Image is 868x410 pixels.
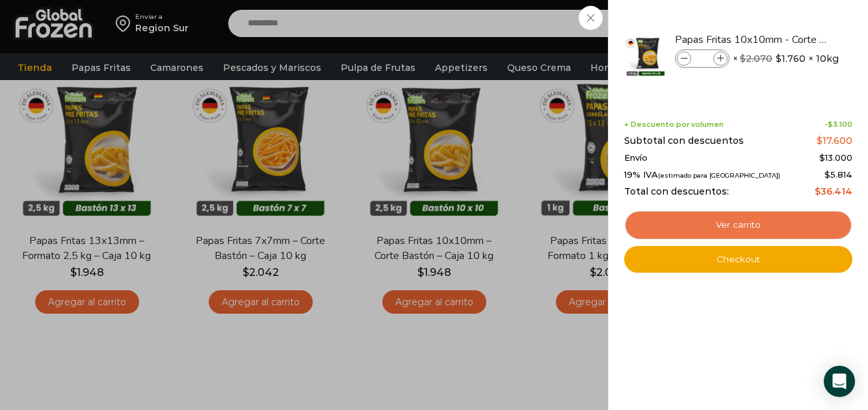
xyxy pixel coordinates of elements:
[624,246,852,273] a: Checkout
[828,120,852,129] bdi: 3.100
[624,153,648,163] span: Envío
[624,170,780,180] span: 19% IVA
[828,120,833,129] span: $
[624,210,852,240] a: Ver carrito
[733,49,839,68] span: × × 10kg
[824,366,855,397] div: Open Intercom Messenger
[658,172,780,179] small: (estimado para [GEOGRAPHIC_DATA])
[624,186,729,197] span: Total con descuentos:
[776,52,806,65] bdi: 1.760
[740,53,772,64] bdi: 2.070
[740,53,746,64] span: $
[824,169,830,180] span: $
[692,51,712,66] input: Product quantity
[815,185,821,197] span: $
[817,135,852,146] bdi: 17.600
[624,120,724,129] span: + Descuento por volumen
[819,152,825,163] span: $
[824,120,852,129] span: -
[776,52,782,65] span: $
[817,135,822,146] span: $
[815,185,852,197] bdi: 36.414
[675,33,830,47] a: Papas Fritas 10x10mm - Corte Bastón - Caja 10 kg
[819,152,852,163] bdi: 13.000
[624,135,744,146] span: Subtotal con descuentos
[824,169,852,180] span: 5.814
